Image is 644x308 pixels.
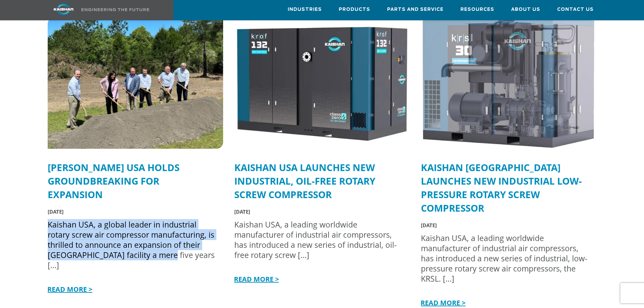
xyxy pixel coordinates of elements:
[387,6,444,14] span: Parts and Service
[460,6,494,14] span: Resources
[234,207,403,217] div: [DATE]
[81,8,149,11] img: Engineering the future
[511,0,540,19] a: About Us
[233,275,279,284] a: READ MORE >
[234,17,410,149] img: krof 32
[48,17,223,149] img: kaishan groundbreaking for expansion
[48,161,180,201] a: [PERSON_NAME] USA Holds Groundbreaking for Expansion
[234,219,403,260] div: Kaishan USA, a leading worldwide manufacturer of industrial air compressors, has introduced a new...
[234,161,375,201] a: Kaishan USA Launches New Industrial, Oil-Free Rotary Screw Compressor
[557,0,594,19] a: Contact Us
[421,220,590,230] div: [DATE]
[511,6,540,14] span: About Us
[419,298,466,307] a: READ MORE >
[421,17,596,149] img: krsl see-through
[288,0,322,19] a: Industries
[460,0,494,19] a: Resources
[38,3,89,15] img: kaishan logo
[48,207,216,217] div: [DATE]
[48,219,216,270] div: Kaishan USA, a global leader in industrial rotary screw air compressor manufacturing, is thrilled...
[46,285,92,294] a: READ MORE >
[421,161,582,214] a: Kaishan [GEOGRAPHIC_DATA] Launches New Industrial Low-Pressure Rotary Screw Compressor
[339,0,370,19] a: Products
[557,6,594,14] span: Contact Us
[288,6,322,14] span: Industries
[387,0,444,19] a: Parts and Service
[339,6,370,14] span: Products
[421,233,590,284] div: Kaishan USA, a leading worldwide manufacturer of industrial air compressors, has introduced a new...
